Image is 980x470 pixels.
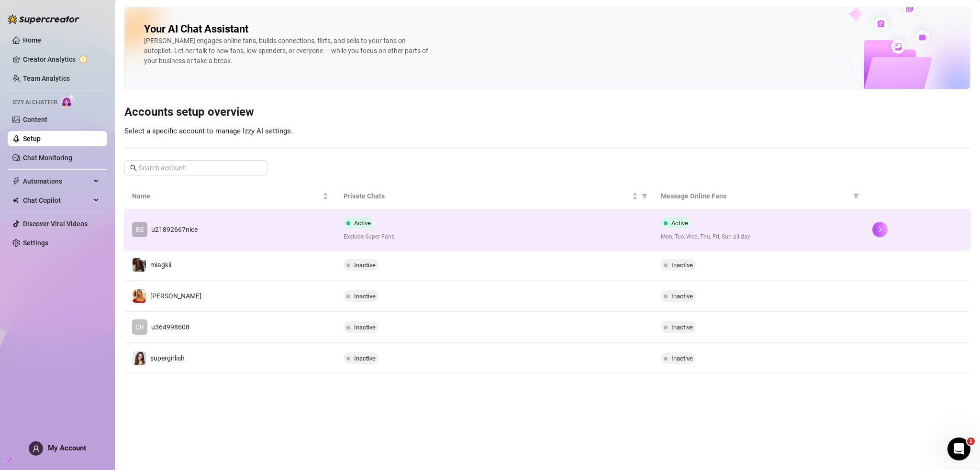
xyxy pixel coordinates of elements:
[23,116,47,123] a: Content
[124,105,970,120] h3: Accounts setup overview
[947,437,970,460] iframe: Intercom live chat
[23,52,100,67] a: Creator Analytics exclamation-circle
[124,183,336,209] th: Name
[336,183,653,209] th: Private Chats
[872,222,888,237] button: right
[12,98,57,107] span: Izzy AI Chatter
[671,262,693,269] span: Inactive
[132,191,321,201] span: Name
[23,154,72,162] a: Chat Monitoring
[354,355,376,362] span: Inactive
[23,135,41,142] a: Setup
[133,351,146,365] img: supergirlish
[130,164,137,171] span: search
[5,457,11,463] span: build
[151,323,189,331] span: u364998608
[12,197,19,204] img: Chat Copilot
[640,189,649,203] span: filter
[23,36,41,44] a: Home
[354,324,376,331] span: Inactive
[135,322,144,332] span: CR
[851,189,861,203] span: filter
[136,224,144,235] span: BE
[671,293,693,300] span: Inactive
[642,193,647,199] span: filter
[967,437,975,445] span: 1
[12,177,20,185] span: thunderbolt
[33,445,40,452] span: user
[853,193,859,199] span: filter
[23,239,48,247] a: Settings
[23,75,70,82] a: Team Analytics
[151,226,198,233] span: u21892667nice
[61,94,76,108] img: AI Chatter
[23,220,88,228] a: Discover Viral Videos
[344,191,630,201] span: Private Chats
[354,262,376,269] span: Inactive
[23,193,91,208] span: Chat Copilot
[23,174,91,189] span: Automations
[671,324,693,331] span: Inactive
[139,163,255,173] input: Search account
[671,355,693,362] span: Inactive
[133,289,146,303] img: mikayla_demaiter
[150,261,171,269] span: miagkii
[671,219,688,227] span: Active
[661,232,857,241] span: Mon, Tue, Wed, Thu, Fri, Sun all day
[344,232,646,241] span: Exclude Super Fans
[124,127,293,135] span: Select a specific account to manage Izzy AI settings.
[661,191,849,201] span: Message Online Fans
[8,14,79,24] img: logo-BBDzfeDw.svg
[150,354,185,362] span: supergirlish
[150,292,201,300] span: [PERSON_NAME]
[877,226,883,233] span: right
[144,36,431,66] div: [PERSON_NAME] engages online fans, builds connections, flirts, and sells to your fans on autopilo...
[354,219,371,227] span: Active
[354,293,376,300] span: Inactive
[144,22,248,36] h2: Your AI Chat Assistant
[48,444,86,452] span: My Account
[133,258,146,272] img: miagkii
